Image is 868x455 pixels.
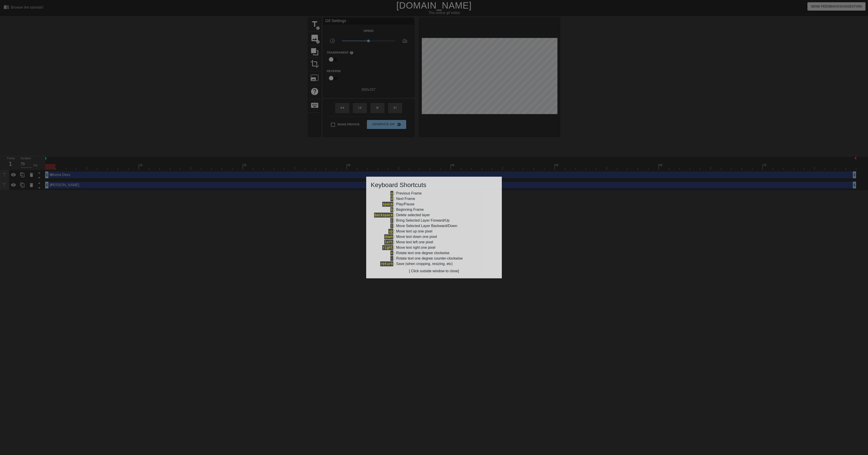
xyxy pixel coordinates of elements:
[396,202,414,207] div: Play/Pause
[371,196,497,202] div: :
[371,212,497,218] div: :
[396,212,430,218] div: Delete selected layer
[371,261,497,267] div: :
[371,234,497,239] div: :
[380,261,393,266] span: return
[371,191,497,196] div: :
[382,245,393,250] span: right
[371,207,497,212] div: :
[371,229,497,234] div: :
[371,223,497,229] div: :
[390,191,393,196] span: a
[390,251,393,256] span: +
[396,191,422,196] div: Previous Frame
[396,196,415,202] div: Next Frame
[384,234,393,239] span: down
[374,213,393,218] span: backspace
[396,207,424,212] div: Beginning Frame
[396,239,433,245] div: Move text left one pixel
[390,196,393,201] span: d
[390,256,393,261] span: -
[396,261,453,267] div: Save (when cropping, resizing, etc)
[371,245,497,250] div: :
[382,202,393,207] span: space
[396,223,457,229] div: Move Selected Layer Backward/Down
[396,218,450,223] div: Bring Selected Layer Forward/Up
[396,245,435,250] div: Move text right one pixel
[371,250,497,256] div: :
[371,268,497,274] div: [ Click outside window to close]
[390,218,393,223] span: [
[396,229,432,234] div: Move text up one pixel
[371,218,497,223] div: :
[390,207,393,212] span: b
[371,239,497,245] div: :
[371,256,497,261] div: :
[396,250,449,256] div: Rotate text one degree clockwise
[390,223,393,228] span: ]
[371,181,497,189] h3: Keyboard Shortcuts
[371,202,497,207] div: :
[396,234,437,239] div: Move text down one pixel
[388,229,393,234] span: up
[396,256,462,261] div: Rotate text one degree counter-clockwise
[384,240,393,245] span: left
